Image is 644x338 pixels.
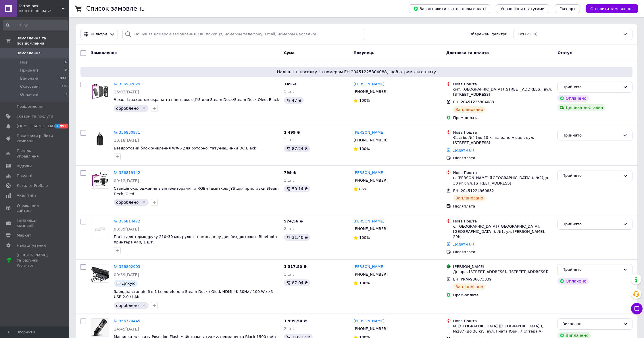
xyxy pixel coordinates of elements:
a: Фото товару [91,219,109,237]
div: Післяплата [453,204,553,209]
div: м. [GEOGRAPHIC_DATA] ([GEOGRAPHIC_DATA].), №287 (до 30 кг): вул. Гната Юри, 7 (літера А) [453,324,553,334]
button: Завантажити звіт по пром-оплаті [409,4,490,13]
span: ЕН: 20451224960832 [453,189,494,193]
div: Заплановано [453,195,486,201]
a: Чохол із захистом екрана та підставкою JYS для Steam Deck/Steam Deck Oled, Black [114,97,279,102]
div: Післяплата [453,155,553,161]
span: Прийняті [20,68,38,73]
span: Cума [284,51,295,55]
div: Нова Пошта [453,219,553,224]
span: 1 шт. [284,138,294,142]
div: [PERSON_NAME] [453,264,553,269]
span: 99+ [59,124,69,128]
span: 86% [359,187,368,191]
a: № 356720445 [114,319,140,323]
a: [PERSON_NAME] [353,264,385,270]
span: Гаманець компанії [17,218,53,228]
div: Пром-оплата [453,115,553,120]
span: [PERSON_NAME] та рахунки [17,253,53,268]
span: 1 [55,124,59,128]
div: 50.14 ₴ [284,185,310,192]
span: 1806 [59,76,67,81]
a: Станція охолодження з вінтеляторами та RGB-підсвіткою JYS для приставки Steam Deck, Oled [114,186,278,196]
a: Додати ЕН [453,242,474,246]
img: Фото товару [91,264,109,282]
span: 1 шт. [284,178,294,183]
div: Прийнято [562,221,621,227]
img: Фото товару [91,130,109,148]
span: 2 шт. [284,226,294,231]
span: Tattoo-box [19,3,62,9]
div: Оплачено [558,278,589,285]
span: Замовлення [17,51,41,56]
a: Бездротовий блок живлення WX-6 для роторної тату-машинки DC Black [114,146,256,150]
div: Прийнято [562,173,621,179]
span: 100% [359,281,370,285]
span: Замовлення [91,51,117,55]
span: 749 ₴ [284,82,296,86]
span: Панель управління [17,148,53,159]
div: [PHONE_NUMBER] [352,137,389,144]
a: [PERSON_NAME] [353,82,385,87]
a: Папір для термодруку 210*30 мм, рулон термопаперу для бездротового Bluetooth принтера A40, 1 шт. [114,235,277,244]
span: Повідомлення [17,104,45,109]
span: Оплачені [20,92,38,97]
a: № 356802903 [114,264,140,269]
span: Маркет [17,233,31,238]
span: 2 шт. [284,327,294,331]
span: 8 [65,68,67,73]
a: Фото товару [91,130,109,148]
div: с. [GEOGRAPHIC_DATA] ([GEOGRAPHIC_DATA], [GEOGRAPHIC_DATA].), №1: ул. [PERSON_NAME], 29К [453,224,553,240]
div: Пром-оплата [453,293,553,298]
div: 47 ₴ [284,97,304,104]
div: Нова Пошта [453,130,553,135]
div: Післяплата [453,249,553,255]
a: [PERSON_NAME] [353,170,385,176]
span: Скасовані [20,84,40,89]
span: Налаштування [17,243,46,248]
div: 87.24 ₴ [284,145,310,152]
a: [PERSON_NAME] [353,318,385,324]
svg: Видалити мітку [142,106,146,111]
a: Створити замовлення [580,6,638,11]
span: Доставка та оплата [446,51,489,55]
span: Нові [20,60,28,65]
a: [PERSON_NAME] [353,130,385,135]
span: Аналітика [17,193,36,198]
span: 799 ₴ [284,170,296,175]
span: Фільтри [91,32,107,37]
span: 10:18[DATE] [114,138,139,143]
span: оброблено [116,200,139,205]
div: 87.04 ₴ [284,279,310,286]
div: Фастів, №4 (до 30 кг на одне місце): вул. [STREET_ADDRESS] [453,135,553,145]
div: Нова Пошта [453,318,553,324]
div: Заплановано [453,283,486,290]
div: [PHONE_NUMBER] [352,225,389,233]
button: Експорт [555,4,580,13]
span: (2130) [525,32,537,36]
div: [PHONE_NUMBER] [352,88,389,95]
span: Покупці [17,173,32,178]
span: Дякую [122,281,136,286]
div: Виконано [562,321,621,327]
svg: Видалити мітку [142,200,146,205]
span: 08:35[DATE] [114,227,139,231]
span: оброблено [116,303,139,308]
svg: Видалити мітку [142,303,146,308]
span: Статус [558,51,572,55]
span: Завантажити звіт по пром-оплаті [413,6,486,11]
span: 315 [61,84,67,89]
span: Каталог ProSale [17,183,48,188]
span: оброблено [116,106,139,111]
a: Фото товару [91,318,109,337]
img: Фото товару [91,219,109,236]
a: № 356830971 [114,130,140,135]
img: Фото товару [91,319,109,337]
span: 0 [65,60,67,65]
div: Нова Пошта [453,82,553,87]
a: № 356819142 [114,170,140,175]
img: Фото товару [91,82,109,100]
div: смт. [GEOGRAPHIC_DATA] ([STREET_ADDRESS]: вул. [STREET_ADDRESS] [453,87,553,97]
span: Всі [518,32,524,37]
span: ЕН: PRM-986673339 [453,277,492,281]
